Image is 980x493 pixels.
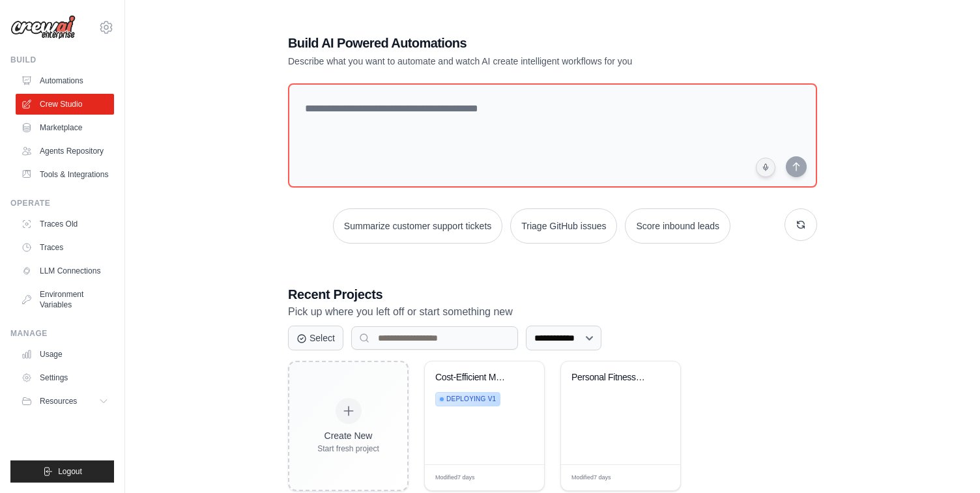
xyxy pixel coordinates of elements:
div: Operate [10,198,114,208]
h1: Build AI Powered Automations [288,34,726,52]
div: Cost-Efficient Merchant Data Collection [435,372,514,384]
div: Manage [10,328,114,339]
a: Crew Studio [16,94,114,115]
button: Score inbound leads [625,208,730,244]
span: Deploying v1 [446,394,496,404]
button: Triage GitHub issues [510,208,617,244]
a: Agents Repository [16,141,114,162]
a: Automations [16,70,114,91]
span: Modified 7 days [571,473,611,483]
a: Marketplace [16,117,114,138]
a: Settings [16,367,114,388]
a: Traces Old [16,214,114,234]
p: Describe what you want to automate and watch AI create intelligent workflows for you [288,55,726,68]
a: Usage [16,344,114,365]
span: Edit [650,473,661,483]
button: Summarize customer support tickets [333,208,502,244]
span: Edit [513,473,525,483]
h3: Recent Projects [288,285,817,303]
div: Personal Fitness & Health Tracker [571,372,650,384]
span: Resources [40,396,77,406]
div: Start fresh project [317,444,379,454]
button: Click to speak your automation idea [756,158,775,177]
a: Traces [16,237,114,258]
button: Logout [10,460,114,483]
div: Create New [317,429,379,442]
button: Get new suggestions [785,208,817,241]
span: Modified 7 days [435,473,475,483]
span: Logout [58,466,82,477]
p: Pick up where you left off or start something new [288,303,817,320]
a: Tools & Integrations [16,164,114,185]
a: LLM Connections [16,261,114,281]
a: Environment Variables [16,284,114,315]
div: Build [10,55,114,65]
button: Resources [16,391,114,412]
img: Logo [10,15,76,40]
button: Select [288,326,343,350]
